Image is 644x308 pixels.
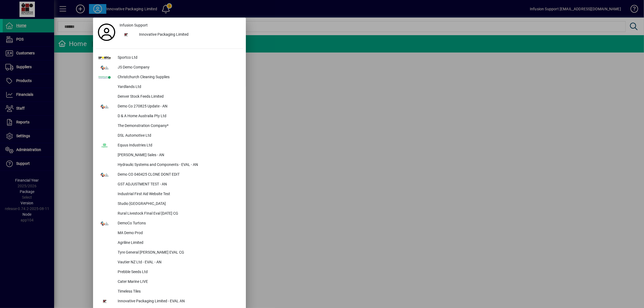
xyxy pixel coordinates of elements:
button: Studio [GEOGRAPHIC_DATA] [96,199,243,209]
button: Timeless Tiles [96,287,243,297]
div: Cater Marine LIVE [113,277,243,287]
div: Christchurch Cleaning Supplies [113,73,243,82]
button: Demo CO 040425 CLONE DONT EDIT [96,170,243,180]
div: Tyre General [PERSON_NAME] EVAL CG [113,248,243,258]
div: JS Demo Company [113,63,243,73]
div: Hydraulic Systems and Components - EVAL - AN [113,160,243,170]
div: Yardlands Ltd [113,82,243,92]
button: DSL Automotive Ltd [96,131,243,141]
a: Infusion Support [117,20,243,30]
button: Innovative Packaging Limited - EVAL AN [96,297,243,306]
div: Demo CO 040425 CLONE DONT EDIT [113,170,243,180]
div: Innovative Packaging Limited - EVAL AN [113,297,243,306]
button: Industrial First Aid Website Test [96,189,243,199]
div: Rural Livestock FInal Eval [DATE] CG [113,209,243,219]
div: Vautier NZ Ltd - EVAL - AN [113,258,243,267]
button: Hydraulic Systems and Components - EVAL - AN [96,160,243,170]
button: Sportco Ltd [96,53,243,63]
button: Prebble Seeds Ltd [96,267,243,277]
div: Studio [GEOGRAPHIC_DATA] [113,199,243,209]
div: Industrial First Aid Website Test [113,189,243,199]
div: GST ADJUSTMENT TEST - AN [113,180,243,189]
span: Infusion Support [120,22,148,28]
div: [PERSON_NAME] Sales - AN [113,150,243,160]
div: DemoCo Turtons [113,219,243,228]
button: DemoCo Turtons [96,219,243,228]
button: Innovative Packaging Limited [117,30,243,40]
button: Equus Industries Ltd [96,141,243,150]
div: Innovative Packaging Limited [135,30,243,40]
div: Agriline Limited [113,238,243,248]
button: Yardlands Ltd [96,82,243,92]
a: Profile [96,27,117,37]
div: Equus Industries Ltd [113,141,243,150]
div: D & A Home Australia Pty Ltd [113,112,243,121]
button: Christchurch Cleaning Supplies [96,73,243,82]
button: The Demonstration Company* [96,121,243,131]
div: Timeless Tiles [113,287,243,297]
button: D & A Home Australia Pty Ltd [96,112,243,121]
div: Demo Co 270825 Update - AN [113,102,243,112]
button: Rural Livestock FInal Eval [DATE] CG [96,209,243,219]
button: Agriline Limited [96,238,243,248]
div: Prebble Seeds Ltd [113,267,243,277]
button: Vautier NZ Ltd - EVAL - AN [96,258,243,267]
button: Tyre General [PERSON_NAME] EVAL CG [96,248,243,258]
div: Sportco Ltd [113,53,243,63]
button: [PERSON_NAME] Sales - AN [96,150,243,160]
button: Demo Co 270825 Update - AN [96,102,243,112]
button: MA Demo Prod [96,228,243,238]
div: Denver Stock Feeds Limited [113,92,243,102]
button: GST ADJUSTMENT TEST - AN [96,180,243,189]
button: JS Demo Company [96,63,243,73]
div: MA Demo Prod [113,228,243,238]
button: Cater Marine LIVE [96,277,243,287]
div: The Demonstration Company* [113,121,243,131]
div: DSL Automotive Ltd [113,131,243,141]
button: Denver Stock Feeds Limited [96,92,243,102]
